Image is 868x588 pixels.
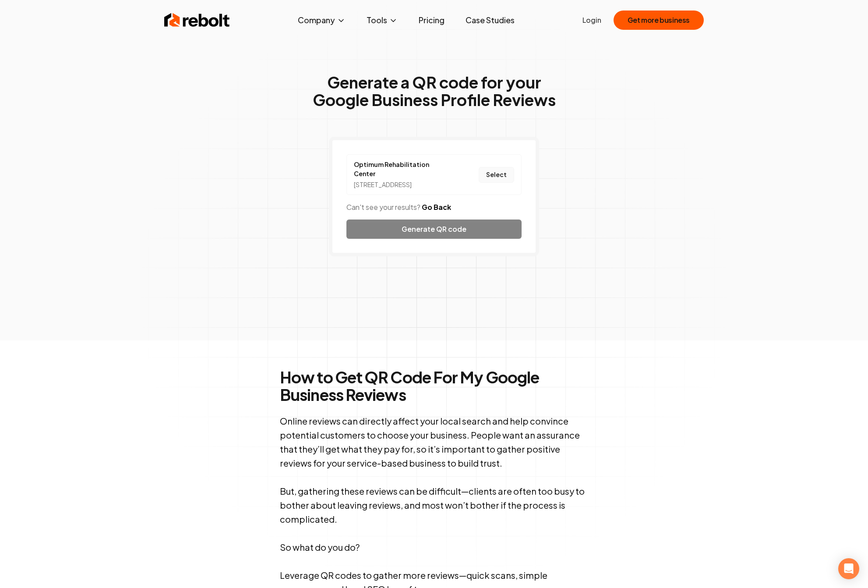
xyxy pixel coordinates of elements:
a: Case Studies [459,11,522,29]
div: Open Intercom Messenger [838,558,859,579]
a: Optimum Rehabilitation Center [354,160,450,178]
h1: Generate a QR code for your Google Business Profile Reviews [313,74,556,109]
a: Pricing [412,11,452,29]
button: Go Back [422,202,451,213]
button: Get more business [614,11,704,30]
p: Can't see your results? [346,202,522,213]
a: Login [582,15,601,25]
h2: How to Get QR Code For My Google Business Reviews [280,368,588,404]
button: Tools [360,11,405,29]
div: [STREET_ADDRESS] [354,180,450,189]
button: Select [479,167,514,183]
button: Company [291,11,353,29]
img: Rebolt Logo [164,11,230,29]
